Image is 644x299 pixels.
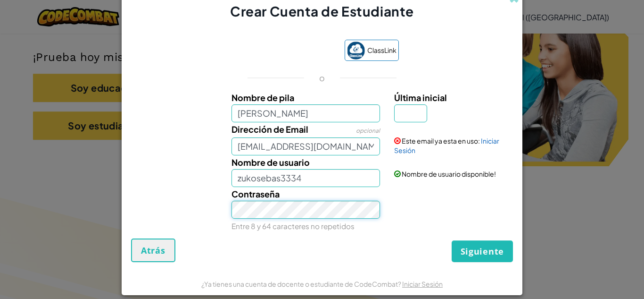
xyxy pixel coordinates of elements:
a: Iniciar Sesión [402,280,443,288]
p: o [319,72,325,84]
span: Crear Cuenta de Estudiante [230,3,414,19]
span: Nombre de pila [231,92,294,103]
iframe: Botón de Acceder con Google [241,41,340,61]
span: Última inicial [394,92,447,103]
span: ¿Ya tienes una cuenta de docente o estudiante de CodeCombat? [201,280,402,288]
span: Nombre de usuario [231,157,310,168]
span: Este email ya esta en uso: [402,137,480,145]
span: Siguiente [461,246,504,257]
span: Dirección de Email [231,124,308,135]
img: classlink-logo-small.png [347,42,365,60]
span: Contraseña [231,188,280,199]
span: ClassLink [367,43,396,57]
span: Atrás [141,245,165,256]
span: Nombre de usuario disponible! [402,170,496,178]
small: Entre 8 y 64 caracteres no repetidos [231,222,355,231]
a: Iniciar Sesión [394,137,499,154]
span: opcional [356,127,380,134]
button: Siguiente [452,240,513,262]
button: Atrás [131,239,175,262]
